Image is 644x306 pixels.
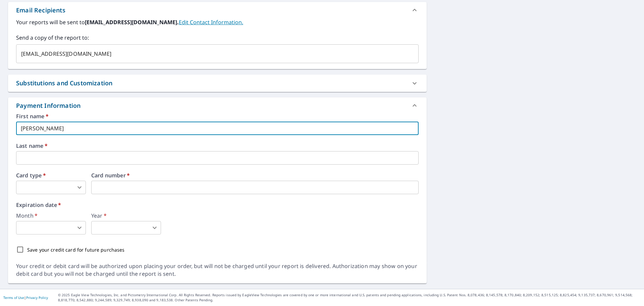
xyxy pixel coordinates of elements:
[8,75,427,92] div: Substitutions and Customization
[3,295,24,300] a: Terms of Use
[91,173,419,178] label: Card number
[179,18,243,26] a: EditContactInfo
[16,114,419,119] label: First name
[16,18,419,26] label: Your reports will be sent to
[8,2,427,18] div: Email Recipients
[3,296,48,300] p: |
[16,143,419,148] label: Last name
[16,213,86,218] label: Month
[26,295,48,300] a: Privacy Policy
[16,6,65,15] div: Email Recipients
[16,101,83,110] div: Payment Information
[16,181,86,194] div: ​
[58,293,641,303] p: © 2025 Eagle View Technologies, Inc. and Pictometry International Corp. All Rights Reserved. Repo...
[16,202,419,208] label: Expiration date
[91,221,161,234] div: ​
[8,97,427,114] div: Payment Information
[85,18,179,26] b: [EMAIL_ADDRESS][DOMAIN_NAME].
[91,213,161,218] label: Year
[16,79,112,88] div: Substitutions and Customization
[27,246,125,253] p: Save your credit card for future purchases
[16,221,86,234] div: ​
[16,34,419,42] label: Send a copy of the report to:
[16,262,419,278] div: Your credit or debit card will be authorized upon placing your order, but will not be charged unt...
[16,173,86,178] label: Card type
